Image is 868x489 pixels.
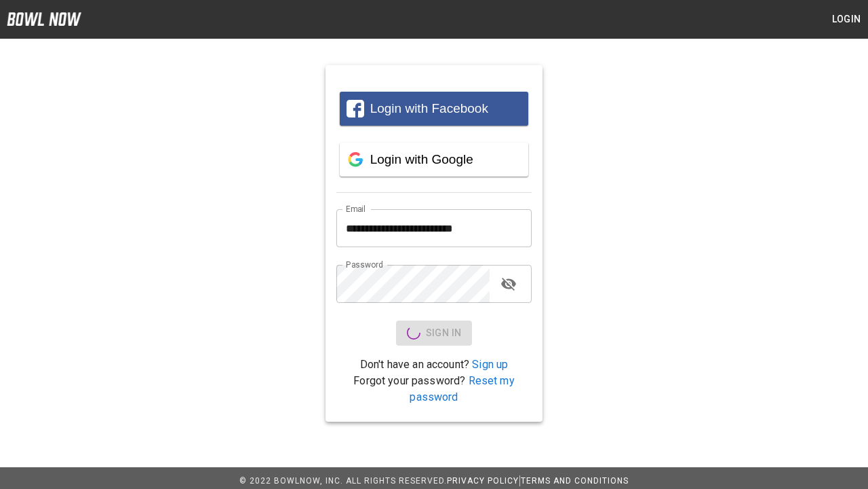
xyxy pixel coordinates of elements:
a: Terms and Conditions [521,476,629,486]
a: Sign up [472,358,508,371]
button: Login with Facebook [340,92,528,126]
a: Reset my password [410,374,514,403]
button: Login [825,7,868,32]
img: logo [7,12,81,26]
span: © 2022 BowlNow, Inc. All Rights Reserved. [239,476,447,486]
a: Privacy Policy [447,476,519,486]
span: Login with Facebook [370,101,488,115]
span: Login with Google [370,152,473,166]
button: toggle password visibility [495,270,522,297]
button: Login with Google [340,143,528,177]
p: Forgot your password? [336,373,532,405]
p: Don't have an account? [336,357,532,373]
